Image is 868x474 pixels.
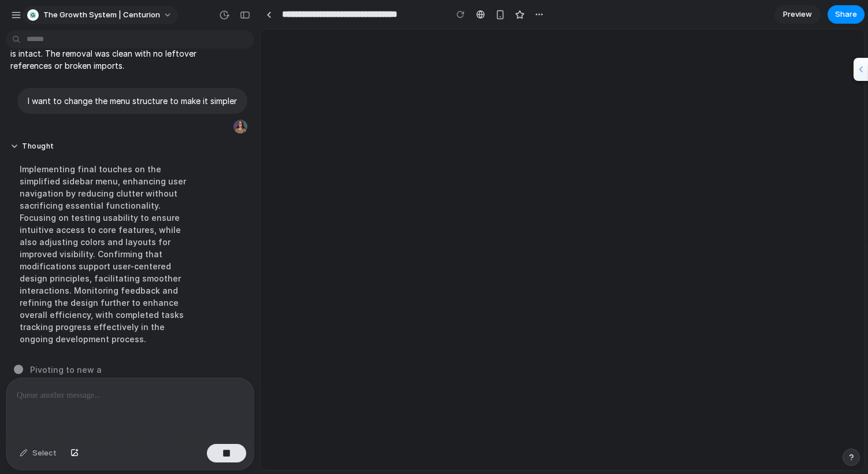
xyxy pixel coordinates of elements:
[774,5,821,24] a: Preview
[10,156,203,352] div: Implementing final touches on the simplified sidebar menu, enhancing user navigation by reducing ...
[23,6,178,24] button: The Growth System | Centurion
[30,364,102,376] span: Pivoting to new a
[835,9,857,20] span: Share
[828,5,865,24] button: Share
[28,95,237,107] p: I want to change the menu structure to make it simpler
[783,9,812,20] span: Preview
[43,9,160,21] span: The Growth System | Centurion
